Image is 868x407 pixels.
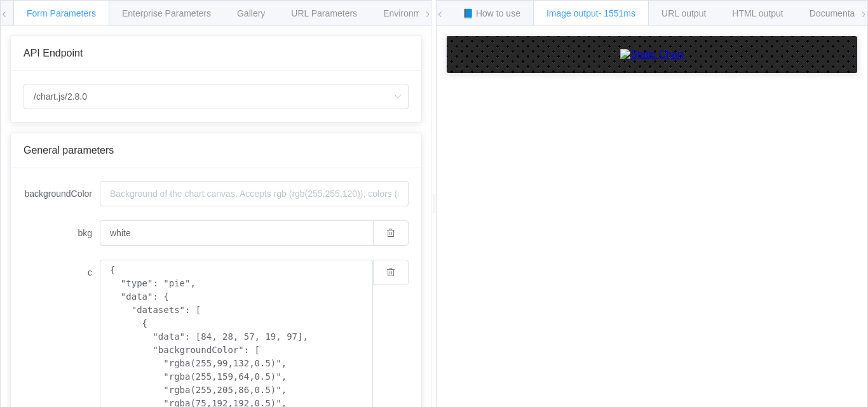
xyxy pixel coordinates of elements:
label: bkg [24,220,100,246]
label: c [24,260,100,285]
span: Image output [546,8,635,18]
span: 📘 How to use [463,8,520,18]
span: Environments [383,8,438,18]
span: Enterprise Parameters [122,8,211,18]
span: URL Parameters [291,8,357,18]
span: URL output [661,8,706,18]
span: General parameters [24,145,114,156]
input: Background of the chart canvas. Accepts rgb (rgb(255,255,120)), colors (red), and url-encoded hex... [100,220,373,246]
span: HTML output [732,8,783,18]
input: Background of the chart canvas. Accepts rgb (rgb(255,255,120)), colors (red), and url-encoded hex... [100,181,409,206]
span: Gallery [237,8,265,18]
img: Static Chart [620,49,684,60]
span: - 1551ms [599,8,635,18]
span: API Endpoint [24,48,83,58]
input: Select [24,84,409,109]
label: backgroundColor [24,181,100,206]
a: Static Chart [459,49,844,60]
span: Form Parameters [27,8,96,18]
